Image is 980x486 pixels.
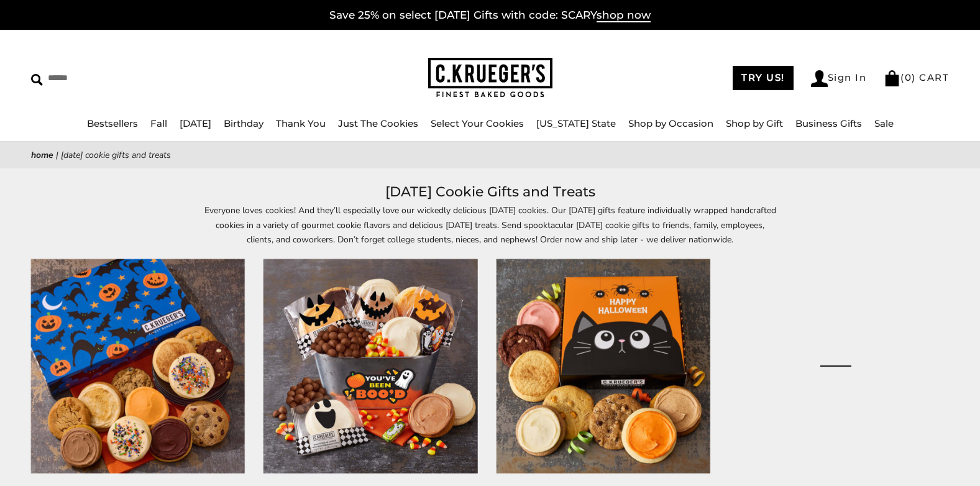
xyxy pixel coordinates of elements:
a: Birthday [224,117,263,129]
img: Account [811,70,828,87]
a: Save 25% on select [DATE] Gifts with code: SCARYshop now [329,9,651,22]
a: (0) CART [884,71,949,83]
img: Halloween Night Cookie Gift Boxes - Assorted Cookies [30,259,245,474]
img: Halloween Scaredy Cat Bakery Gift Box - Assorted Cookies [496,259,710,474]
a: Thank You [276,117,326,129]
a: Select Your Cookies [431,117,524,129]
h1: [DATE] Cookie Gifts and Treats [50,181,930,203]
img: C.KRUEGER'S [428,58,552,98]
a: [DATE] [180,117,211,129]
a: Sale [874,117,894,129]
a: Sign In [811,70,867,87]
span: shop now [597,9,651,22]
a: Home [31,149,53,161]
img: Bag [884,70,900,86]
a: Just The Cookies [338,117,418,129]
a: Bestsellers [87,117,138,129]
span: | [56,149,58,161]
a: TRY US! [733,66,794,90]
a: Shop by Gift [726,117,783,129]
nav: breadcrumbs [31,148,949,162]
img: Search [31,74,43,86]
p: Everyone loves cookies! And they’ll especially love our wickedly delicious [DATE] cookies. Our [D... [204,203,776,246]
span: 0 [905,71,912,83]
input: Search [31,68,179,88]
a: Fall [150,117,167,129]
img: You've Been Boo'd Gift Pail - Cookies and Snacks [263,259,478,474]
a: [US_STATE] State [536,117,616,129]
a: Business Gifts [795,117,862,129]
a: Shop by Occasion [628,117,713,129]
span: [DATE] Cookie Gifts and Treats [61,149,171,161]
a: Happy Halloween Cookie Gift Boxes - Iced Cookies with Messages [729,259,943,474]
